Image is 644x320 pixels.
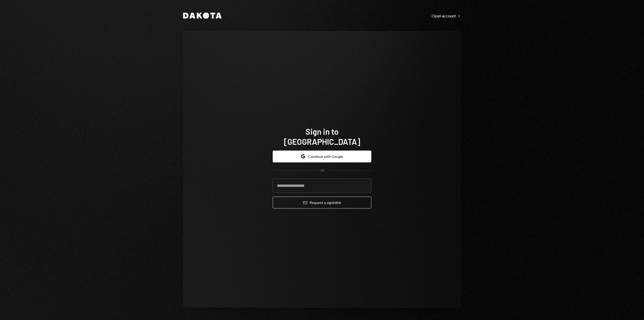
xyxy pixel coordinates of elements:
[432,13,461,18] a: Open account
[273,126,371,147] h1: Sign in to [GEOGRAPHIC_DATA]
[273,197,371,208] button: Request a signinlink
[432,13,461,18] div: Open account
[320,168,324,173] div: OR
[273,151,371,162] button: Continue with Google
